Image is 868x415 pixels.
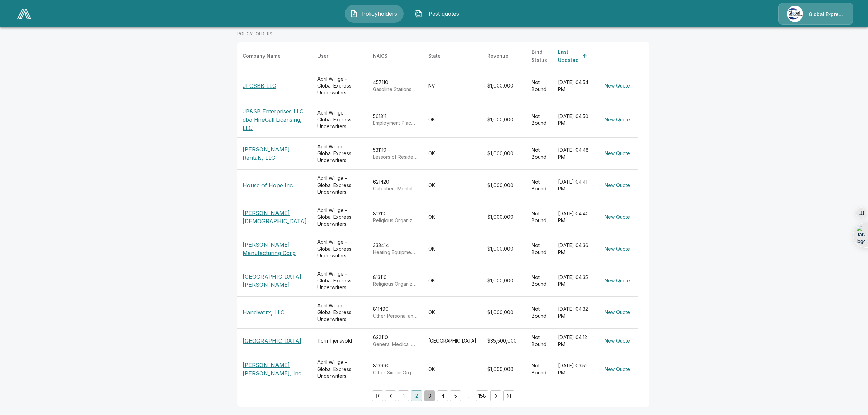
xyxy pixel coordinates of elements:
[482,138,526,170] td: $1,000,000
[243,337,301,345] p: [GEOGRAPHIC_DATA]
[553,297,596,329] td: [DATE] 04:32 PM
[482,70,526,102] td: $1,000,000
[317,76,362,96] div: April Willige - Global Express Underwriters
[602,306,633,319] button: New Quote
[553,201,596,233] td: [DATE] 04:40 PM
[317,143,362,164] div: April Willige - Global Express Underwriters
[372,390,383,401] button: Go to first page
[423,297,482,329] td: OK
[423,329,482,353] td: [GEOGRAPHIC_DATA]
[373,153,417,160] p: Lessors of Residential Buildings and Dwellings
[553,233,596,265] td: [DATE] 04:36 PM
[317,207,362,227] div: April Willige - Global Express Underwriters
[317,302,362,323] div: April Willige - Global Express Underwriters
[787,6,803,22] img: Agency Icon
[373,249,417,256] p: Heating Equipment (except Warm Air Furnaces) Manufacturing
[602,147,633,160] button: New Quote
[526,265,553,297] td: Not Bound
[373,79,417,93] div: 457110
[373,120,417,126] p: Employment Placement Agencies
[526,353,553,385] td: Not Bound
[243,52,281,60] div: Company Name
[423,102,482,138] td: OK
[602,211,633,224] button: New Quote
[526,201,553,233] td: Not Bound
[526,138,553,170] td: Not Bound
[482,297,526,329] td: $1,000,000
[373,185,417,192] p: Outpatient Mental Health and Substance Abuse Centers
[526,329,553,353] td: Not Bound
[437,390,448,401] button: Go to page 4
[602,243,633,255] button: New Quote
[243,209,307,225] p: [PERSON_NAME][DEMOGRAPHIC_DATA]
[602,113,633,126] button: New Quote
[482,233,526,265] td: $1,000,000
[423,201,482,233] td: OK
[373,362,417,376] div: 813990
[602,363,633,376] button: New Quote
[423,70,482,102] td: NV
[237,31,272,37] p: POLICYHOLDERS
[423,265,482,297] td: OK
[423,353,482,385] td: OK
[553,353,596,385] td: [DATE] 03:51 PM
[526,170,553,201] td: Not Bound
[243,107,307,132] p: JB&SB Enterprises LLC dba HireCall Licensing, LLC
[602,275,633,287] button: New Quote
[425,10,463,18] span: Past quotes
[361,10,398,18] span: Policyholders
[373,113,417,126] div: 561311
[423,170,482,201] td: OK
[503,390,514,401] button: Go to last page
[428,52,441,60] div: State
[317,175,362,196] div: April Willige - Global Express Underwriters
[317,109,362,130] div: April Willige - Global Express Underwriters
[373,147,417,160] div: 531110
[385,390,396,401] button: Go to previous page
[243,82,276,90] p: JFCSBB LLC
[243,308,284,317] p: Handiworx, LLC
[414,10,422,18] img: Past quotes Icon
[809,11,845,18] p: Global Express Underwriters
[423,138,482,170] td: OK
[373,52,388,60] div: NAICS
[373,210,417,224] div: 813110
[317,270,362,291] div: April Willige - Global Express Underwriters
[243,181,294,189] p: House of Hope Inc.
[778,3,853,25] a: Agency IconGlobal Express Underwriters
[526,102,553,138] td: Not Bound
[490,390,501,401] button: Go to next page
[317,52,328,60] div: User
[463,392,474,399] div: …
[553,170,596,201] td: [DATE] 04:41 PM
[450,390,461,401] button: Go to page 5
[317,239,362,259] div: April Willige - Global Express Underwriters
[350,10,358,18] img: Policyholders Icon
[482,265,526,297] td: $1,000,000
[526,42,553,70] th: Bind Status
[409,5,468,23] button: Past quotes IconPast quotes
[345,5,404,23] button: Policyholders IconPolicyholders
[373,217,417,224] p: Religious Organizations
[373,86,417,93] p: Gasoline Stations with Convenience Stores
[482,102,526,138] td: $1,000,000
[317,337,362,344] div: Torri Tjensvold
[237,42,649,385] table: simple table
[553,102,596,138] td: [DATE] 04:50 PM
[373,242,417,256] div: 333414
[373,281,417,287] p: Religious Organizations
[423,233,482,265] td: OK
[602,335,633,347] button: New Quote
[243,361,307,377] p: [PERSON_NAME] [PERSON_NAME], Inc.
[243,241,307,257] p: [PERSON_NAME] Manufacturing Corp
[373,341,417,348] p: General Medical and Surgical Hospitals
[373,306,417,319] div: 811490
[482,170,526,201] td: $1,000,000
[526,70,553,102] td: Not Bound
[371,390,515,401] nav: pagination navigation
[17,9,31,19] img: AA Logo
[602,179,633,192] button: New Quote
[373,369,417,376] p: Other Similar Organizations (except Business, Professional, Labor, and Political Organizations)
